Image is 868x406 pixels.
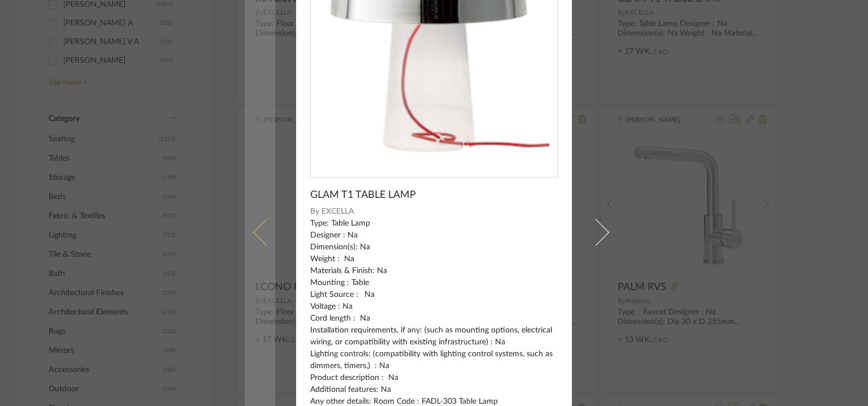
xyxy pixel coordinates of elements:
[310,189,416,201] span: GLAM T1 TABLE LAMP
[310,206,319,218] span: By
[322,206,558,218] span: EXCELLA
